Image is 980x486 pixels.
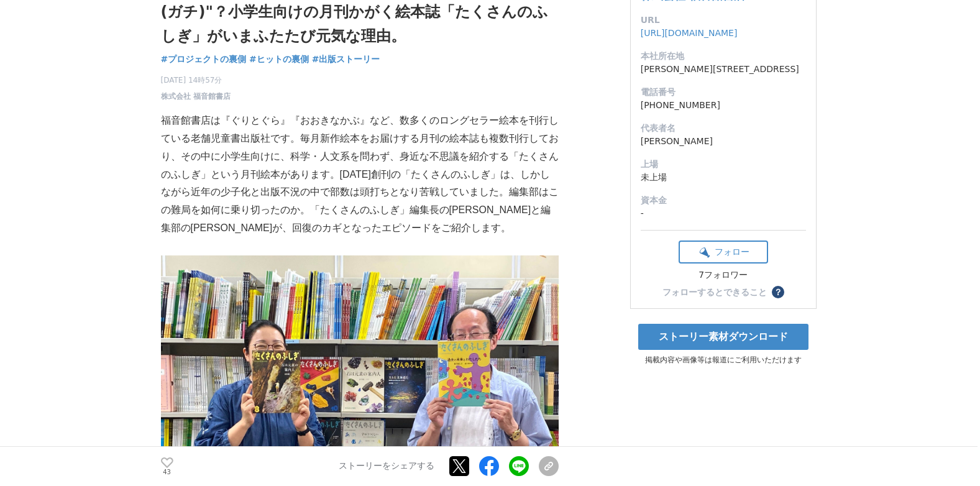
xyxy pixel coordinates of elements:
[679,241,768,264] button: フォロー
[249,53,309,66] a: #ヒットの裏側
[774,288,782,296] span: ？
[161,53,247,66] a: #プロジェクトの裏側
[641,63,806,76] dd: [PERSON_NAME][STREET_ADDRESS]
[641,135,806,148] dd: [PERSON_NAME]
[641,50,806,63] dt: 本社所在地
[249,53,309,65] span: #ヒットの裏側
[339,461,434,472] p: ストーリーをシェアする
[679,270,768,281] div: 7フォロワー
[312,53,380,65] span: #出版ストーリー
[161,91,231,102] a: 株式会社 福音館書店
[772,286,784,298] button: ？
[641,207,806,220] dd: -
[641,86,806,99] dt: 電話番号
[161,112,559,237] p: 福音館書店は『ぐりとぐら』『おおきなかぶ』など、数多くのロングセラー絵本を刊行している老舗児童書出版社です。毎月新作絵本をお届けする月刊の絵本誌も複数刊行しており、その中に小学生向けに、科学・人...
[641,122,806,135] dt: 代表者名
[662,288,767,296] div: フォローするとできること
[641,158,806,171] dt: 上場
[641,194,806,207] dt: 資本金
[630,355,817,365] p: 掲載内容や画像等は報道にご利用いただけます
[641,99,806,112] dd: [PHONE_NUMBER]
[161,469,173,475] p: 43
[641,28,738,38] a: [URL][DOMAIN_NAME]
[161,53,247,65] span: #プロジェクトの裏側
[312,53,380,66] a: #出版ストーリー
[161,75,231,86] span: [DATE] 14時57分
[641,171,806,184] dd: 未上場
[641,14,806,27] dt: URL
[638,324,808,350] a: ストーリー素材ダウンロード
